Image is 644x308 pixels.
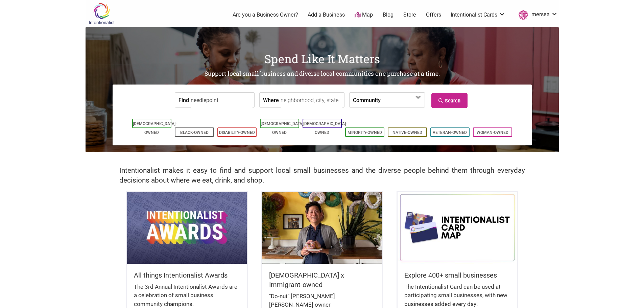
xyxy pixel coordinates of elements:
label: Find [178,93,189,107]
a: mersea [515,9,558,21]
h2: Intentionalist makes it easy to find and support local small businesses and the diverse people be... [119,166,525,185]
a: [DEMOGRAPHIC_DATA]-Owned [303,121,347,135]
h5: Explore 400+ small businesses [404,270,510,280]
a: Store [403,11,416,19]
a: Disability-Owned [219,130,255,135]
a: Blog [383,11,393,19]
label: Community [353,93,381,107]
img: Intentionalist [86,3,118,25]
a: Are you a Business Owner? [233,11,298,19]
a: Add a Business [308,11,345,19]
a: Map [355,11,373,19]
label: Where [263,93,279,107]
h1: Spend Like It Matters [86,51,559,67]
input: neighborhood, city, state [281,93,342,108]
a: Veteran-Owned [433,130,467,135]
h5: All things Intentionalist Awards [134,270,240,280]
input: a business, product, service [191,93,253,108]
a: [DEMOGRAPHIC_DATA]-Owned [261,121,305,135]
a: Woman-Owned [477,130,508,135]
h5: [DEMOGRAPHIC_DATA] x Immigrant-owned [269,270,375,289]
a: Minority-Owned [348,130,382,135]
a: Black-Owned [180,130,209,135]
a: [DEMOGRAPHIC_DATA]-Owned [133,121,177,135]
a: Intentionalist Cards [451,11,505,19]
img: King Donuts - Hong Chhuor [262,192,382,263]
img: Intentionalist Card Map [398,192,517,263]
a: Search [431,93,468,108]
a: Native-Owned [392,130,422,135]
a: Offers [426,11,441,19]
img: Intentionalist Awards [127,192,247,263]
h2: Support local small business and diverse local communities one purchase at a time. [86,70,559,78]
